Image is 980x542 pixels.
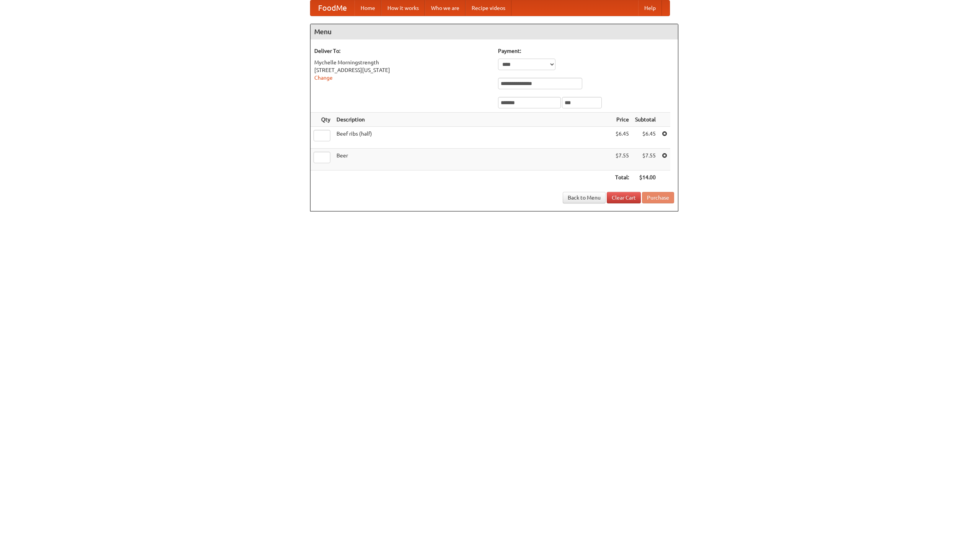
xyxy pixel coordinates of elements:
th: $14.00 [632,170,659,185]
a: Help [638,0,662,16]
a: How it works [381,0,425,16]
th: Subtotal [632,113,659,127]
a: Who we are [425,0,465,16]
td: $6.45 [612,127,632,149]
a: Home [354,0,381,16]
td: $7.55 [612,149,632,170]
td: $7.55 [632,149,659,170]
th: Qty [310,113,333,127]
th: Price [612,113,632,127]
a: FoodMe [310,0,354,16]
td: Beer [333,149,612,170]
td: Beef ribs (half) [333,127,612,149]
div: Mychelle Morningstrength [314,59,490,66]
td: $6.45 [632,127,659,149]
th: Total: [612,170,632,185]
h5: Deliver To: [314,47,490,55]
th: Description [333,113,612,127]
h5: Payment: [498,47,674,55]
a: Change [314,75,333,81]
a: Clear Cart [607,192,641,203]
button: Purchase [642,192,674,203]
a: Back to Menu [563,192,606,203]
h4: Menu [310,24,678,39]
div: [STREET_ADDRESS][US_STATE] [314,66,490,74]
a: Recipe videos [465,0,511,16]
